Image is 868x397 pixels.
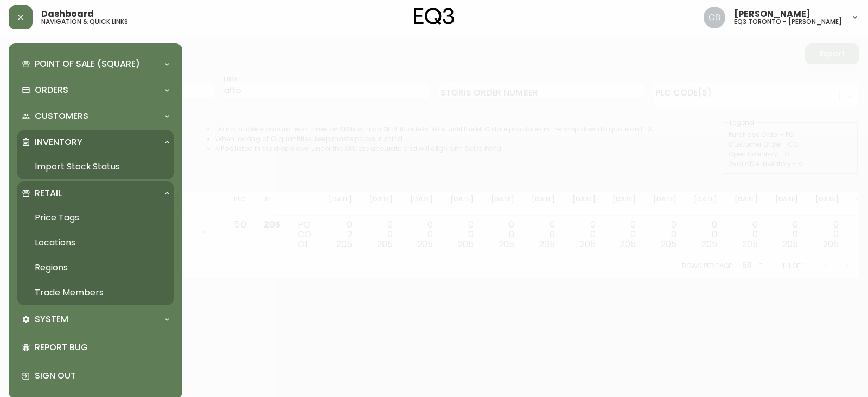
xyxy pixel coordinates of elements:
img: logo [414,8,454,25]
div: System [17,307,174,331]
a: Regions [17,255,174,280]
a: Import Stock Status [17,154,174,179]
div: Inventory [17,130,174,154]
span: Dashboard [41,10,94,18]
p: Inventory [35,136,82,148]
h5: navigation & quick links [41,18,128,25]
p: Report Bug [35,342,169,354]
div: Orders [17,78,174,102]
div: Customers [17,104,174,128]
p: Point of Sale (Square) [35,58,140,70]
span: [PERSON_NAME] [734,10,810,18]
a: Price Tags [17,205,174,230]
a: Locations [17,230,174,255]
p: Orders [35,84,68,96]
a: Trade Members [17,280,174,305]
h5: eq3 toronto - [PERSON_NAME] [734,18,842,25]
div: Retail [17,181,174,205]
div: Sign Out [17,362,174,390]
div: Report Bug [17,333,174,362]
p: Sign Out [35,370,169,382]
img: 8e0065c524da89c5c924d5ed86cfe468 [704,7,725,28]
div: Point of Sale (Square) [17,52,174,76]
p: System [35,313,68,325]
p: Customers [35,110,88,122]
p: Retail [35,187,62,199]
